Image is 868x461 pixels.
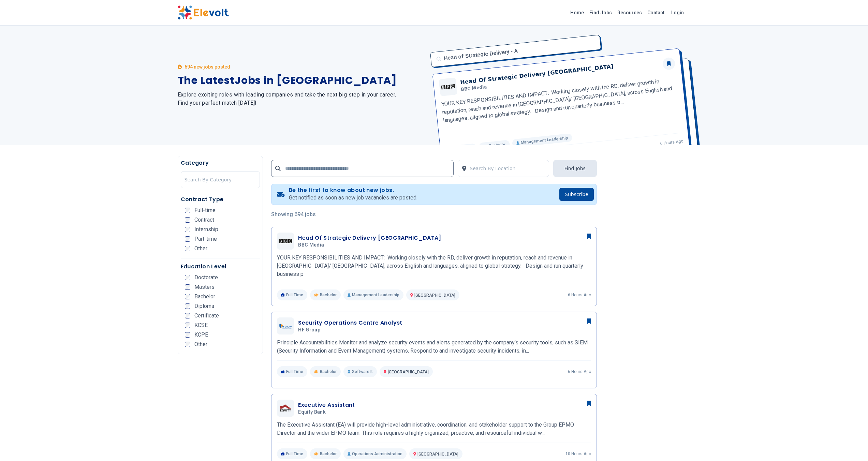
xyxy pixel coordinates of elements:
span: Bachelor [320,451,337,457]
span: Diploma [194,303,214,309]
span: Masters [194,284,215,290]
h5: Category [181,159,260,167]
input: Bachelor [185,294,190,299]
button: Subscribe [559,188,594,201]
p: 694 new jobs posted [185,63,230,70]
a: Find Jobs [587,7,615,18]
span: Contract [194,217,214,223]
input: Other [185,342,190,347]
a: BBC MediaHead Of Strategic Delivery [GEOGRAPHIC_DATA]BBC MediaYOUR KEY RESPONSIBILITIES AND IMPAC... [277,233,591,300]
span: Bachelor [320,292,337,298]
span: BBC Media [298,242,324,248]
span: Doctorate [194,275,218,280]
p: 6 hours ago [568,369,591,374]
img: BBC Media [279,239,292,243]
h5: Contract Type [181,195,260,204]
input: Certificate [185,313,190,318]
p: Software It [343,366,377,377]
span: Full-time [194,208,216,213]
span: Bachelor [194,294,215,299]
span: Part-time [194,236,217,242]
img: Elevolt [178,5,229,20]
p: Get notified as soon as new job vacancies are posted. [289,194,417,202]
input: KCSE [185,323,190,328]
h2: Explore exciting roles with leading companies and take the next big step in your career. Find you... [178,91,426,107]
a: Contact [645,7,667,18]
input: Contract [185,217,190,223]
h3: Executive Assistant [298,401,355,409]
span: Internship [194,227,218,232]
input: Internship [185,227,190,232]
p: Principle Accountabilities Monitor and analyze security events and alerts generated by the compan... [277,339,591,355]
a: HF GroupSecurity Operations Centre AnalystHF GroupPrinciple Accountabilities Monitor and analyze ... [277,317,591,377]
span: [GEOGRAPHIC_DATA] [414,293,455,298]
p: Full Time [277,448,307,459]
input: Doctorate [185,275,190,280]
p: The Executive Assistant (EA) will provide high-level administrative, coordination, and stakeholde... [277,421,591,437]
input: KCPE [185,332,190,338]
h3: Head Of Strategic Delivery [GEOGRAPHIC_DATA] [298,234,441,242]
span: Other [194,342,207,347]
input: Diploma [185,303,190,309]
input: Full-time [185,208,190,213]
p: 10 hours ago [565,451,591,457]
span: KCPE [194,332,208,338]
input: Masters [185,284,190,290]
input: Other [185,246,190,251]
img: Equity Bank [279,403,292,413]
a: Home [568,7,587,18]
img: HF Group [279,324,292,329]
a: Equity BankExecutive AssistantEquity BankThe Executive Assistant (EA) will provide high-level adm... [277,400,591,459]
p: YOUR KEY RESPONSIBILITIES AND IMPACT: Working closely with the RD, deliver growth in reputation, ... [277,254,591,278]
p: Operations Administration [343,448,407,459]
a: Login [667,6,688,19]
input: Part-time [185,236,190,242]
h3: Security Operations Centre Analyst [298,319,402,327]
span: HF Group [298,327,320,333]
p: Full Time [277,289,307,300]
p: Management Leadership [343,289,403,300]
p: Full Time [277,366,307,377]
span: Other [194,246,207,251]
span: Equity Bank [298,409,326,415]
h5: Education Level [181,263,260,271]
span: Bachelor [320,369,337,374]
iframe: Advertisement [605,183,691,388]
h4: Be the first to know about new jobs. [289,187,417,194]
span: [GEOGRAPHIC_DATA] [417,452,458,457]
h1: The Latest Jobs in [GEOGRAPHIC_DATA] [178,74,426,87]
iframe: Chat Widget [834,428,868,461]
a: Resources [615,7,645,18]
span: [GEOGRAPHIC_DATA] [388,370,429,374]
span: Certificate [194,313,219,318]
p: 6 hours ago [568,292,591,298]
p: Showing 694 jobs [271,210,597,219]
button: Find Jobs [553,160,597,177]
span: KCSE [194,323,208,328]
